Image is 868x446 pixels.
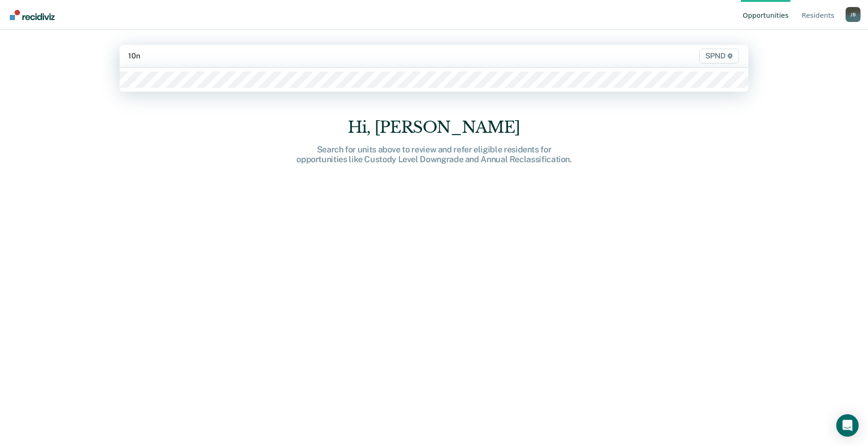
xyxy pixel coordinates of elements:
div: J B [846,7,861,22]
div: Hi, [PERSON_NAME] [285,118,584,137]
span: SPND [699,49,739,64]
div: Open Intercom Messenger [836,414,859,437]
img: Recidiviz [10,10,55,20]
button: Profile dropdown button [846,7,861,22]
div: Search for units above to review and refer eligible residents for opportunities like Custody Leve... [285,144,584,165]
